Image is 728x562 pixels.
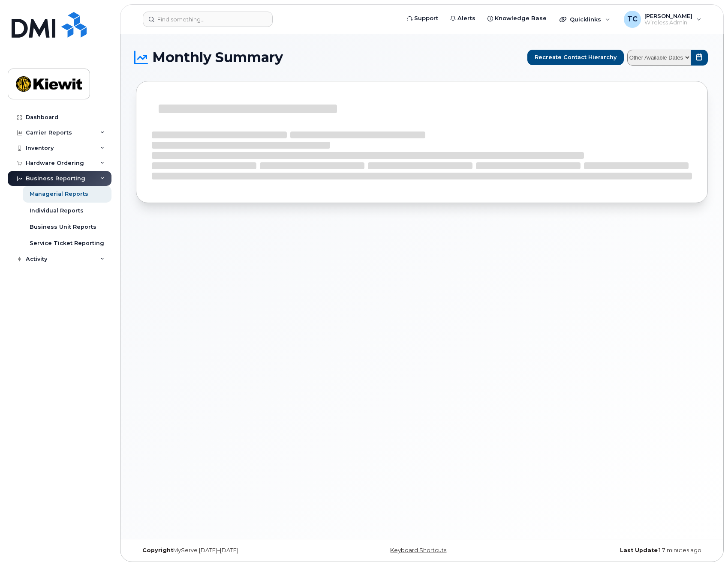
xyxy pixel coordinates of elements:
button: Recreate Contact Hierarchy [527,50,624,65]
a: Keyboard Shortcuts [390,547,446,553]
span: Recreate Contact Hierarchy [535,53,617,61]
strong: Last Update [620,547,658,553]
div: 17 minutes ago [517,547,708,554]
strong: Copyright [142,547,173,553]
div: MyServe [DATE]–[DATE] [136,547,327,554]
span: Monthly Summary [152,51,283,64]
